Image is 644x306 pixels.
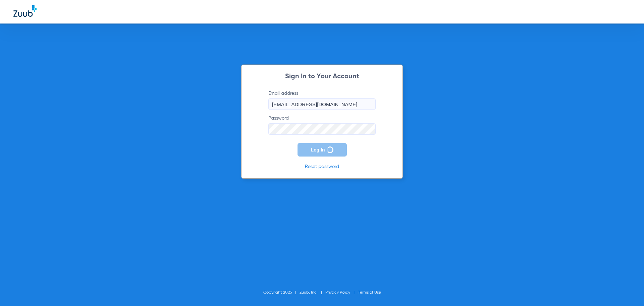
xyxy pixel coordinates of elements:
[268,98,376,110] input: Email address
[13,5,37,17] img: Zuub Logo
[268,90,376,110] label: Email address
[268,123,376,135] input: Password
[325,291,350,295] a: Privacy Policy
[311,147,325,152] span: Log In
[298,143,347,157] button: Log In
[258,73,386,80] h2: Sign In to Your Account
[268,115,376,135] label: Password
[300,289,325,296] li: Zuub, Inc.
[263,289,300,296] li: Copyright 2025
[305,164,339,169] a: Reset password
[358,291,381,295] a: Terms of Use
